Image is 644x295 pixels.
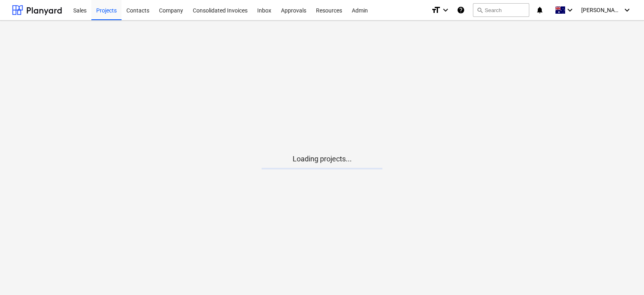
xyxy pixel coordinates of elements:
i: Knowledge base [457,5,465,15]
span: [PERSON_NAME] [581,7,621,13]
i: keyboard_arrow_down [441,5,450,15]
i: keyboard_arrow_down [622,5,632,15]
i: format_size [431,5,441,15]
button: Search [473,3,529,17]
span: search [477,7,483,13]
i: keyboard_arrow_down [565,5,575,15]
p: Loading projects... [262,154,382,164]
i: notifications [536,5,544,15]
